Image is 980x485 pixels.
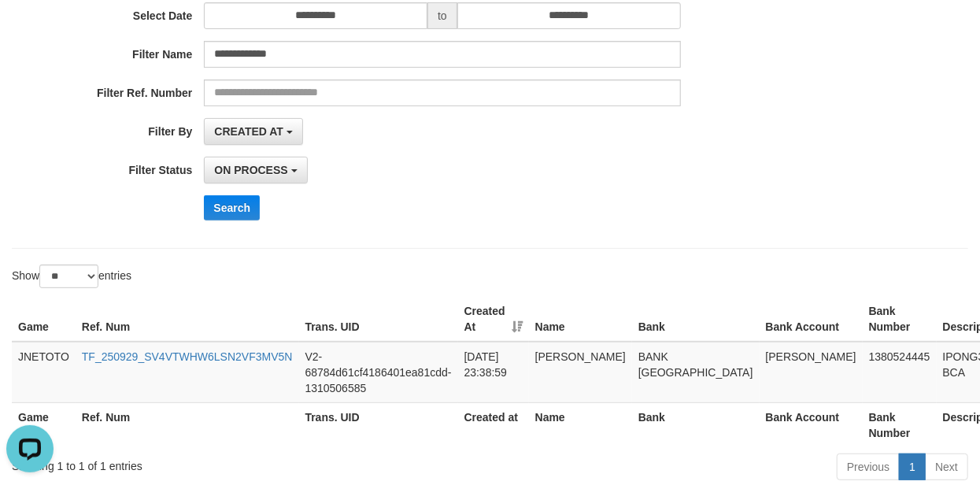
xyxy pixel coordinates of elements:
[632,342,760,403] td: BANK [GEOGRAPHIC_DATA]
[12,342,76,403] td: JNETOTO
[204,157,307,183] button: ON PROCESS
[529,297,632,342] th: Name
[6,6,54,54] button: Open LiveChat chat widget
[899,454,926,480] a: 1
[39,265,98,288] select: Showentries
[529,402,632,447] th: Name
[863,297,937,342] th: Bank Number
[82,350,293,363] a: TF_250929_SV4VTWHW6LSN2VF3MV5N
[529,342,632,403] td: [PERSON_NAME]
[632,402,760,447] th: Bank
[12,452,397,474] div: Showing 1 to 1 of 1 entries
[12,402,76,447] th: Game
[760,297,863,342] th: Bank Account
[76,402,299,447] th: Ref. Num
[204,118,303,145] button: CREATED AT
[12,297,76,342] th: Game
[76,297,299,342] th: Ref. Num
[12,265,131,288] label: Show entries
[837,454,900,480] a: Previous
[214,125,283,138] span: CREATED AT
[925,454,968,480] a: Next
[214,164,287,176] span: ON PROCESS
[299,402,458,447] th: Trans. UID
[427,2,457,29] span: to
[632,297,760,342] th: Bank
[204,195,260,220] button: Search
[299,297,458,342] th: Trans. UID
[458,402,529,447] th: Created at
[863,402,937,447] th: Bank Number
[760,342,863,403] td: [PERSON_NAME]
[760,402,863,447] th: Bank Account
[299,342,458,403] td: V2-68784d61cf4186401ea81cdd-1310506585
[458,297,529,342] th: Created At: activate to sort column ascending
[458,342,529,403] td: [DATE] 23:38:59
[863,342,937,403] td: 1380524445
